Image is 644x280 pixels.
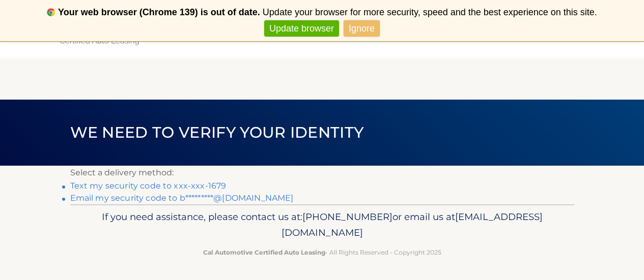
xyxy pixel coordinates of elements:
[263,7,597,17] span: Update your browser for more security, speed and the best experience on this site.
[58,7,260,17] b: Your web browser (Chrome 139) is out of date.
[70,166,574,180] p: Select a delivery method:
[203,248,325,256] strong: Cal Automotive Certified Auto Leasing
[264,20,339,37] a: Update browser
[77,247,568,258] p: - All Rights Reserved - Copyright 2025
[70,193,294,203] a: Email my security code to b*********@[DOMAIN_NAME]
[344,20,380,37] a: Ignore
[77,209,568,241] p: If you need assistance, please contact us at: or email us at
[70,123,364,142] span: We need to verify your identity
[70,181,227,191] a: Text my security code to xxx-xxx-1679
[302,211,393,223] span: [PHONE_NUMBER]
